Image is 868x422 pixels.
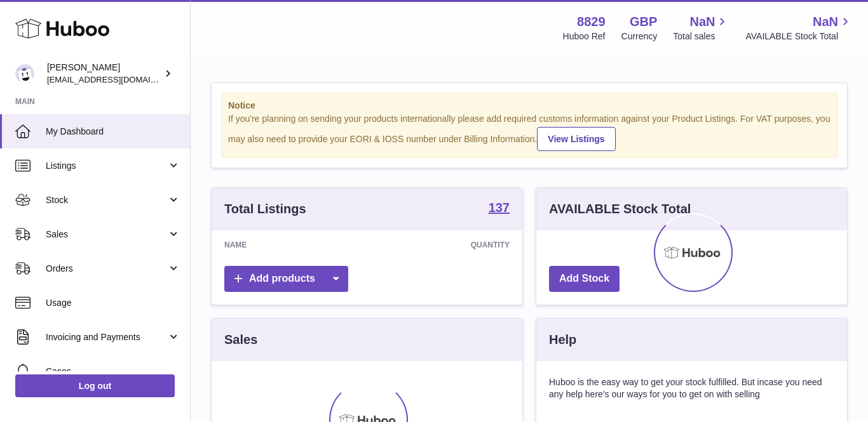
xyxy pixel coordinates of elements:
p: Huboo is the easy way to get your stock fulfilled. But incase you need any help here's our ways f... [549,376,834,400]
span: Sales [46,228,167,241]
a: 137 [489,201,510,216]
span: [EMAIL_ADDRESS][DOMAIN_NAME] [47,74,187,84]
div: Currency [621,30,658,43]
th: Quantity [344,230,522,260]
span: Cases [46,366,180,378]
a: NaN AVAILABLE Stock Total [745,13,853,43]
div: If you're planning on sending your products internationally please add required customs informati... [228,113,831,151]
div: [PERSON_NAME] [47,62,161,86]
span: Total sales [673,30,729,43]
a: Log out [15,374,175,397]
a: View Listings [537,127,615,151]
div: Huboo Ref [563,30,606,43]
strong: 8829 [577,13,606,30]
h3: Total Listings [224,201,306,218]
strong: Notice [228,100,831,112]
h3: AVAILABLE Stock Total [549,201,691,218]
span: NaN [813,13,838,30]
h3: Sales [224,331,257,348]
span: My Dashboard [46,126,180,138]
img: commandes@kpmatech.com [15,64,34,83]
span: NaN [689,13,715,30]
span: AVAILABLE Stock Total [745,30,853,43]
strong: GBP [630,13,657,30]
h3: Help [549,331,576,348]
span: Invoicing and Payments [46,331,167,343]
span: Listings [46,160,167,172]
span: Orders [46,263,167,275]
a: NaN Total sales [673,13,729,43]
a: Add products [224,266,348,292]
th: Name [212,230,344,260]
span: Usage [46,297,180,309]
a: Add Stock [549,266,620,292]
span: Stock [46,194,167,206]
strong: 137 [489,201,510,214]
